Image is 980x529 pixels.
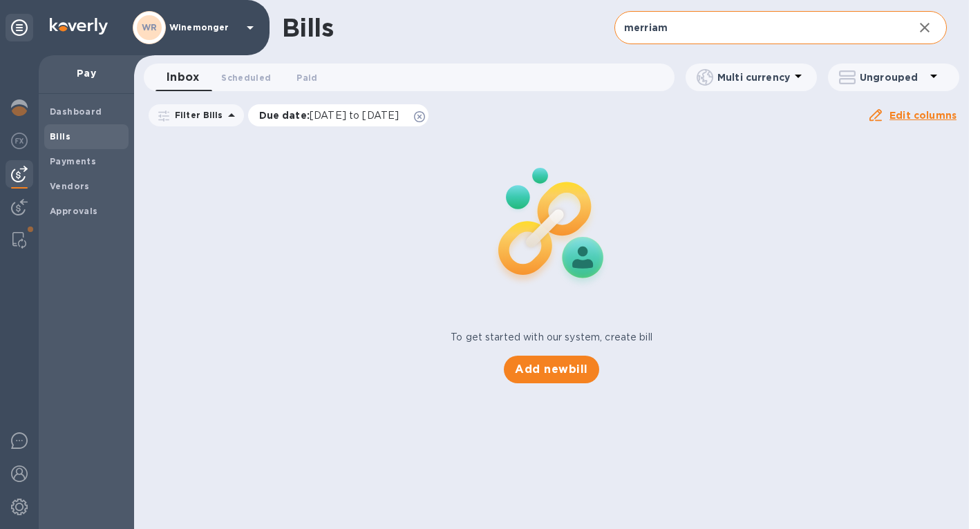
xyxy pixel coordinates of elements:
[310,110,399,121] span: [DATE] to [DATE]
[889,110,957,121] u: Edit columns
[142,22,158,32] b: WR
[11,133,28,149] img: Foreign exchange
[221,70,271,85] span: Scheduled
[248,104,429,126] div: Due date:[DATE] to [DATE]
[515,361,587,378] span: Add new bill
[259,108,406,122] p: Due date :
[6,14,33,41] div: Unpin categories
[50,206,98,216] b: Approvals
[50,156,96,166] b: Payments
[169,109,223,121] p: Filter Bills
[282,13,333,42] h1: Bills
[50,181,90,191] b: Vendors
[717,70,790,84] p: Multi currency
[860,70,925,84] p: Ungrouped
[50,66,123,80] p: Pay
[50,131,70,142] b: Bills
[504,356,599,383] button: Add newbill
[50,106,102,117] b: Dashboard
[169,23,238,32] p: Winemonger
[451,330,652,345] p: To get started with our system, create bill
[296,70,317,85] span: Paid
[50,18,108,35] img: Logo
[167,68,199,87] span: Inbox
